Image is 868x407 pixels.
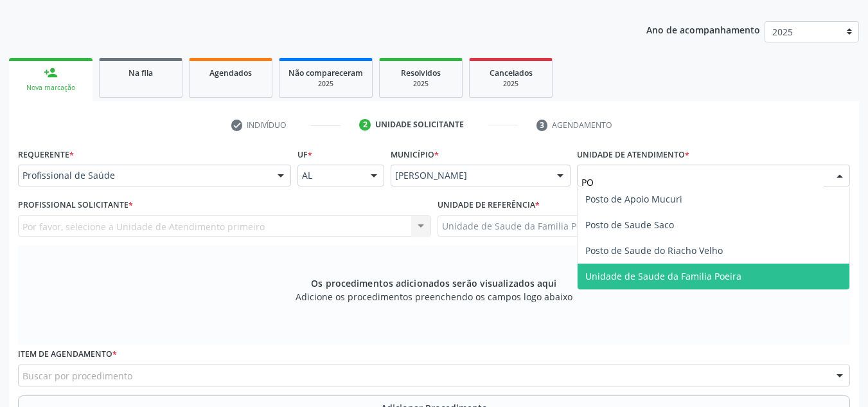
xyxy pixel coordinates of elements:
[401,68,441,78] span: Resolvidos
[288,68,363,78] span: Não compareceram
[581,169,824,195] input: Unidade de atendimento
[22,369,132,383] span: Buscar por procedimento
[302,169,358,182] span: AL
[296,290,572,303] span: Adicione os procedimentos preenchendo os campos logo abaixo
[209,68,252,78] span: Agendados
[18,195,133,215] label: Profissional Solicitante
[375,119,464,131] div: Unidade solicitante
[585,193,682,205] span: Posto de Apoio Mucuri
[18,83,84,93] div: Nova marcação
[297,145,312,165] label: UF
[18,345,117,365] label: Item de agendamento
[395,169,544,182] span: [PERSON_NAME]
[44,66,58,80] div: person_add
[438,195,540,215] label: Unidade de referência
[128,68,153,78] span: Na fila
[646,21,760,37] p: Ano de acompanhamento
[359,119,371,131] div: 2
[585,244,723,257] span: Posto de Saude do Riacho Velho
[311,276,556,290] span: Os procedimentos adicionados serão visualizados aqui
[490,68,533,78] span: Cancelados
[288,79,363,89] div: 2025
[389,79,453,89] div: 2025
[391,145,439,165] label: Município
[479,79,543,89] div: 2025
[585,270,741,282] span: Unidade de Saude da Familia Poeira
[585,219,674,231] span: Posto de Saude Saco
[18,145,74,165] label: Requerente
[577,145,689,165] label: Unidade de atendimento
[22,169,265,182] span: Profissional de Saúde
